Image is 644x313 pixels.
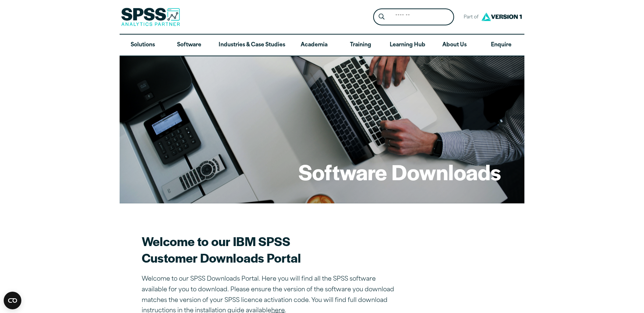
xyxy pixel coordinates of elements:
[379,14,385,20] svg: Search magnifying glass icon
[298,157,501,186] h1: Software Downloads
[431,35,478,56] a: About Us
[373,8,454,26] form: Site Header Search Form
[460,12,480,23] span: Part of
[375,10,389,24] button: Search magnifying glass icon
[120,35,166,56] a: Solutions
[166,35,212,56] a: Software
[337,35,384,56] a: Training
[478,35,524,56] a: Enquire
[142,233,399,266] h2: Welcome to our IBM SPSS Customer Downloads Portal
[480,10,524,24] img: Version1 Logo
[291,35,337,56] a: Academia
[120,35,524,56] nav: Desktop version of site main menu
[384,35,431,56] a: Learning Hub
[121,8,180,26] img: SPSS Analytics Partner
[213,35,291,56] a: Industries & Case Studies
[4,292,21,309] button: Open CMP widget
